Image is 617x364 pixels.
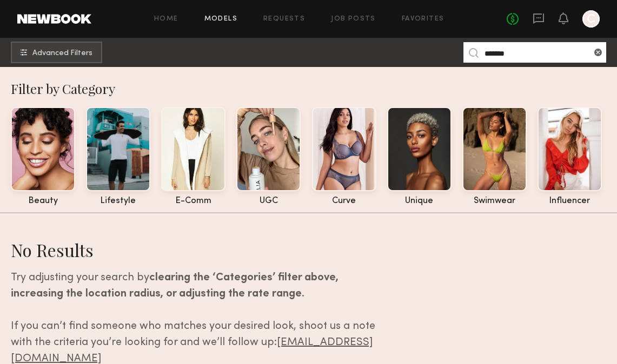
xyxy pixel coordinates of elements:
div: Filter by Category [11,80,617,97]
a: Models [204,16,237,23]
a: Requests [263,16,305,23]
div: e-comm [161,197,225,206]
a: Home [154,16,178,23]
button: Advanced Filters [11,42,102,63]
div: No Results [11,238,392,261]
div: beauty [11,197,75,206]
div: unique [387,197,452,206]
div: UGC [236,197,301,206]
div: lifestyle [86,197,150,206]
span: Advanced Filters [32,50,92,57]
div: swimwear [462,197,527,206]
a: C [582,10,600,28]
div: curve [312,197,376,206]
a: Job Posts [331,16,376,23]
div: influencer [538,197,602,206]
b: clearing the ‘Categories’ filter above, increasing the location radius, or adjusting the rate range [11,273,339,299]
a: Favorites [402,16,444,23]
